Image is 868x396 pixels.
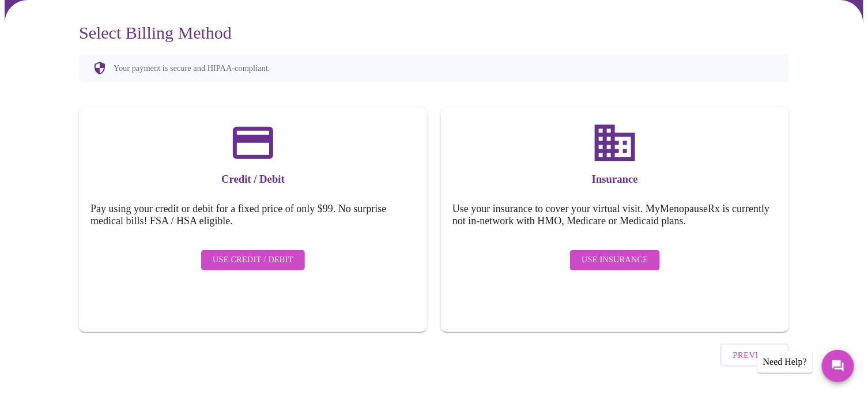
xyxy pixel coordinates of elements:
[90,203,416,227] h5: Pay using your credit or debit for a fixed price of only $99. No surprise medical bills! FSA / HS...
[822,350,854,382] button: Messages
[201,250,305,270] button: Use Credit / Debit
[452,203,778,227] h5: Use your insurance to cover your virtual visit. MyMenopauseRx is currently not in-network with HM...
[114,63,270,73] p: Your payment is secure and HIPAA-compliant.
[213,253,293,267] span: Use Credit / Debit
[720,344,789,367] button: Previous
[582,253,648,267] span: Use Insurance
[90,173,416,186] h3: Credit / Debit
[757,351,813,373] div: Need Help?
[79,23,789,43] h3: Select Billing Method
[733,348,776,363] span: Previous
[570,250,659,270] button: Use Insurance
[452,173,778,186] h3: Insurance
